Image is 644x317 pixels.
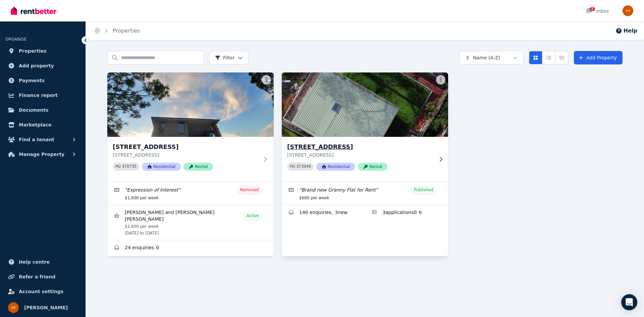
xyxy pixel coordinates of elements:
span: Find a tenant [19,136,54,144]
a: 118A Kent St, Epping[STREET_ADDRESS][STREET_ADDRESS]PID 373940ResidentialRental [282,72,448,181]
a: Properties [5,44,80,58]
span: Help centre [19,258,50,266]
button: Filter [209,51,249,64]
a: 118 Kent St, Epping[STREET_ADDRESS][STREET_ADDRESS]PID 378735ResidentialRental [107,72,274,181]
span: Rental [183,163,213,171]
a: View details for Kwun Tung Ng and Mei Yan Kwan [107,205,274,240]
code: 378735 [122,164,137,169]
img: Hasan Imtiaz Ahamed [8,302,19,313]
button: More options [436,75,445,85]
span: Properties [19,47,47,55]
span: Residential [142,163,181,171]
a: Refer a friend [5,270,80,283]
button: Help [615,27,637,35]
a: Applications for 118A Kent St, Epping [365,205,448,221]
img: Hasan Imtiaz Ahamed [623,5,633,16]
a: Add Property [574,51,623,64]
p: [STREET_ADDRESS] [113,152,259,158]
a: Help centre [5,255,80,269]
a: Add property [5,59,80,72]
span: Residential [316,163,355,171]
h3: [STREET_ADDRESS] [287,142,433,152]
a: Finance report [5,89,80,102]
div: Inbox [586,8,609,14]
span: Payments [19,76,45,85]
a: Enquiries for 118 Kent St, Epping [107,240,274,256]
button: Name (A-Z) [459,51,524,64]
button: Find a tenant [5,133,80,146]
span: ORGANISE [5,37,26,42]
a: Payments [5,74,80,87]
span: Refer a friend [19,273,55,281]
a: Documents [5,103,80,117]
button: Compact list view [542,51,555,64]
code: 373940 [297,164,311,169]
span: Marketplace [19,121,51,129]
small: PID [290,165,295,168]
img: 118 Kent St, Epping [107,72,274,137]
span: Add property [19,62,54,70]
span: Rental [358,163,387,171]
span: 2 [590,7,595,11]
p: [STREET_ADDRESS] [287,152,433,158]
a: Edit listing: Expression of Interest [107,182,274,205]
img: RentBetter [11,6,56,16]
img: 118A Kent St, Epping [278,71,452,139]
span: Filter [215,54,235,61]
small: PID [115,165,121,168]
button: Manage Property [5,148,80,161]
a: Edit listing: Brand new Granny Flat for Rent [282,182,448,205]
span: Account settings [19,287,63,296]
a: Account settings [5,285,80,298]
a: Properties [113,28,140,34]
span: Finance report [19,91,58,99]
span: Documents [19,106,49,114]
a: Marketplace [5,118,80,131]
span: Manage Property [19,150,64,158]
h3: [STREET_ADDRESS] [113,142,259,152]
span: [PERSON_NAME] [24,304,68,312]
span: Name (A-Z) [473,54,500,61]
div: View options [529,51,569,64]
nav: Breadcrumb [86,21,148,40]
button: Expanded list view [555,51,569,64]
div: Open Intercom Messenger [621,294,637,310]
a: Enquiries for 118A Kent St, Epping [282,205,365,221]
button: More options [262,75,271,85]
button: Card view [529,51,542,64]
